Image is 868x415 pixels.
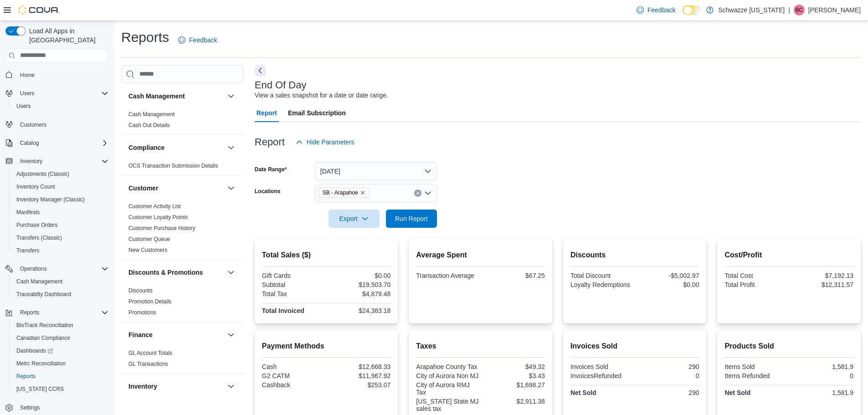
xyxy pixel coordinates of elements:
span: Inventory Manager (Classic) [13,194,108,205]
h3: Compliance [128,143,164,152]
a: Customer Queue [128,236,170,242]
span: BioTrack Reconciliation [16,322,73,329]
button: Traceabilty Dashboard [9,288,112,301]
button: Inventory [2,155,112,168]
span: SB - Arapahoe [323,188,358,197]
button: Metrc Reconciliation [9,357,112,370]
a: Cash Management [13,276,66,287]
div: $49.32 [483,363,545,370]
div: InvoicesRefunded [570,372,633,379]
span: Customer Queue [128,236,170,243]
a: Transfers (Classic) [13,232,66,243]
span: Operations [20,265,47,272]
span: Settings [16,402,108,413]
h2: Taxes [416,341,545,352]
a: Cash Management [128,111,175,118]
div: Compliance [121,160,244,175]
div: Total Tax [262,290,324,297]
div: $0.00 [637,281,699,288]
h2: Invoices Sold [570,341,699,352]
h2: Average Spent [416,250,545,261]
h3: Cash Management [128,92,185,101]
button: Compliance [226,142,236,153]
a: Home [16,70,38,81]
a: Discounts [128,287,153,294]
div: Finance [121,348,244,373]
h2: Payment Methods [262,341,391,352]
a: Settings [16,402,43,413]
p: [PERSON_NAME] [808,5,861,15]
p: Schwazze [US_STATE] [718,5,785,15]
div: Cash [262,363,324,370]
span: Inventory [20,158,42,165]
div: Total Cost [724,272,787,279]
div: Customer [121,201,244,259]
div: Discounts & Promotions [121,285,244,322]
div: $19,503.70 [328,281,390,288]
div: [US_STATE] State MJ sales tax [416,398,478,412]
a: Feedback [633,1,679,19]
div: $7,192.13 [791,272,853,279]
div: $24,383.18 [328,307,390,314]
a: Customers [16,119,50,130]
h3: Finance [128,330,153,339]
button: Inventory Count [9,180,112,193]
div: Subtotal [262,281,324,288]
span: Canadian Compliance [13,333,108,343]
span: Feedback [647,5,675,15]
span: Catalog [20,139,39,147]
span: Inventory Manager (Classic) [16,196,85,203]
button: [US_STATE] CCRS [9,383,112,395]
button: Finance [226,329,236,340]
span: Reports [16,307,108,318]
h3: Inventory [128,382,157,391]
div: $12,668.33 [328,363,390,370]
span: Home [20,72,35,79]
span: OCS Transaction Submission Details [128,162,218,169]
span: Export [334,210,374,228]
label: Date Range [255,166,287,173]
span: GL Transactions [128,360,168,368]
button: Users [2,87,112,100]
button: Inventory [128,382,224,391]
div: Total Profit [724,281,787,288]
h3: End Of Day [255,80,307,91]
span: Customer Loyalty Points [128,214,188,221]
div: -$5,002.97 [637,272,699,279]
a: BioTrack Reconciliation [13,320,77,331]
span: SB - Arapahoe [318,188,370,198]
span: Manifests [16,209,40,216]
span: New Customers [128,246,167,254]
div: Invoices Sold [570,363,633,370]
a: [US_STATE] CCRS [13,384,67,395]
span: Adjustments (Classic) [13,169,108,179]
div: Total Discount [570,272,633,279]
span: Users [13,101,108,112]
div: $11,967.92 [328,372,390,379]
span: Washington CCRS [13,384,108,395]
span: Report [257,104,277,122]
span: Purchase Orders [13,220,108,231]
a: New Customers [128,247,167,253]
a: Inventory Count [13,181,59,192]
a: Customer Activity List [128,203,181,210]
button: Transfers (Classic) [9,231,112,244]
strong: Net Sold [724,389,750,396]
button: Manifests [9,206,112,219]
button: Adjustments (Classic) [9,168,112,180]
span: Reports [20,309,39,316]
span: Adjustments (Classic) [16,170,69,178]
a: Feedback [175,31,221,49]
button: Reports [16,307,43,318]
img: Cova [18,5,59,15]
button: Users [9,100,112,113]
div: Cashback [262,381,324,389]
button: [DATE] [315,162,437,180]
div: 290 [637,389,699,396]
button: Inventory [16,156,46,167]
button: Open list of options [424,190,431,197]
div: $1,698.27 [483,381,545,389]
div: Loyalty Redemptions [570,281,633,288]
div: City of Aurora Non MJ [416,372,478,379]
span: GL Account Totals [128,349,172,357]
